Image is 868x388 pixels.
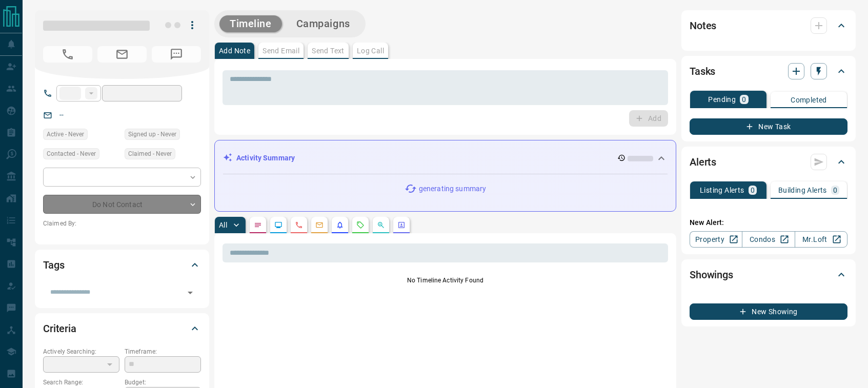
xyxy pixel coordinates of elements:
[690,13,847,38] div: Notes
[690,267,733,283] h2: Showings
[690,217,847,228] p: New Alert:
[336,221,344,229] svg: Listing Alerts
[128,129,176,139] span: Signed up - Never
[236,153,295,164] p: Activity Summary
[286,15,360,32] button: Campaigns
[152,46,201,63] span: No Number
[295,221,303,229] svg: Calls
[690,303,847,320] button: New Showing
[690,154,716,170] h2: Alerts
[700,187,744,194] p: Listing Alerts
[125,378,201,387] p: Budget:
[274,221,282,229] svg: Lead Browsing Activity
[377,221,385,229] svg: Opportunities
[47,129,84,139] span: Active - Never
[315,221,324,229] svg: Emails
[43,253,201,277] div: Tags
[708,96,736,103] p: Pending
[742,231,795,248] a: Condos
[690,63,715,79] h2: Tasks
[742,96,746,103] p: 0
[223,276,668,285] p: No Timeline Activity Found
[751,187,755,194] p: 0
[59,111,64,119] a: --
[219,47,250,54] p: Add Note
[43,46,92,63] span: No Number
[690,118,847,135] button: New Task
[690,59,847,84] div: Tasks
[125,347,201,356] p: Timeframe:
[97,46,147,63] span: No Email
[833,187,837,194] p: 0
[219,15,282,32] button: Timeline
[43,378,119,387] p: Search Range:
[778,187,827,194] p: Building Alerts
[128,149,172,159] span: Claimed - Never
[43,316,201,341] div: Criteria
[254,221,262,229] svg: Notes
[791,96,827,104] p: Completed
[795,231,847,248] a: Mr.Loft
[356,221,365,229] svg: Requests
[183,285,197,300] button: Open
[47,149,96,159] span: Contacted - Never
[43,347,119,356] p: Actively Searching:
[690,150,847,174] div: Alerts
[397,221,406,229] svg: Agent Actions
[223,149,668,168] div: Activity Summary
[690,231,742,248] a: Property
[43,257,64,273] h2: Tags
[43,195,201,214] div: Do Not Contact
[690,17,716,34] h2: Notes
[43,320,76,337] h2: Criteria
[219,221,227,229] p: All
[43,219,201,228] p: Claimed By:
[419,183,486,194] p: generating summary
[690,262,847,287] div: Showings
